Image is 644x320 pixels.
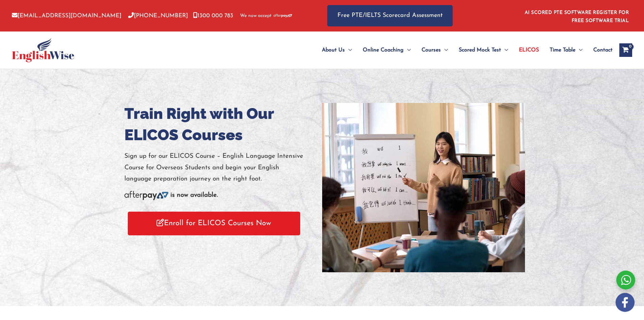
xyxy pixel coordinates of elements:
span: Time Table [550,38,575,62]
a: Contact [588,38,613,62]
aside: Header Widget 1 [521,5,632,27]
a: Time TableMenu Toggle [544,38,588,62]
a: Scored Mock TestMenu Toggle [453,38,514,62]
a: Free PTE/IELTS Scorecard Assessment [327,5,453,26]
a: About UsMenu Toggle [316,38,357,62]
a: AI SCORED PTE SOFTWARE REGISTER FOR FREE SOFTWARE TRIAL [525,10,629,23]
span: Courses [422,38,441,62]
span: About Us [322,38,345,62]
span: We now accept [240,13,271,19]
span: Menu Toggle [404,38,411,62]
nav: Site Navigation: Main Menu [306,38,613,62]
img: Afterpay-Logo [124,191,168,200]
span: Menu Toggle [441,38,448,62]
b: is now available. [170,192,218,198]
p: Sign up for our ELICOS Course – English Language Intensive Course for Overseas Students and begin... [124,151,317,185]
a: [EMAIL_ADDRESS][DOMAIN_NAME] [12,13,121,19]
a: Enroll for ELICOS Courses Now [128,212,300,235]
span: Scored Mock Test [459,38,501,62]
a: 1300 000 783 [193,13,233,19]
img: white-facebook.png [616,293,635,312]
span: Menu Toggle [575,38,582,62]
span: Contact [593,38,613,62]
img: Afterpay-Logo [273,14,292,18]
img: cropped-ew-logo [12,38,74,62]
a: ELICOS [514,38,544,62]
a: [PHONE_NUMBER] [128,13,188,19]
h1: Train Right with Our ELICOS Courses [124,103,317,146]
span: Menu Toggle [501,38,508,62]
a: CoursesMenu Toggle [416,38,453,62]
a: Online CoachingMenu Toggle [357,38,416,62]
span: Online Coaching [363,38,404,62]
a: View Shopping Cart, empty [619,43,632,57]
span: Menu Toggle [345,38,352,62]
span: ELICOS [519,38,539,62]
